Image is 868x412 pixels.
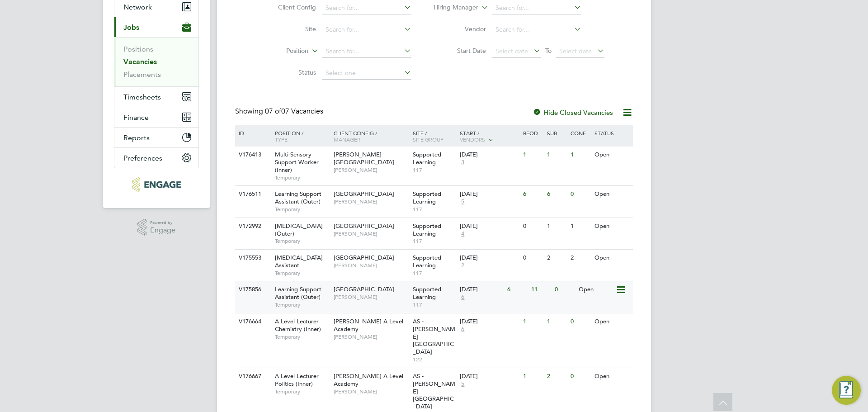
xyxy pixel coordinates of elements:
div: 2 [568,250,592,266]
div: [DATE] [460,254,519,262]
span: [PERSON_NAME] [334,333,408,341]
span: Temporary [275,174,329,181]
label: Status [264,68,316,76]
span: Learning Support Assistant (Outer) [275,190,321,205]
div: Position / [268,125,331,147]
div: Showing [235,107,325,116]
span: Powered by [150,219,175,227]
button: Engage Resource Center [832,376,861,405]
div: Jobs [114,37,198,86]
div: Client Config / [331,125,410,147]
span: 07 of [265,107,281,116]
span: A Level Lecturer Politics (Inner) [275,372,319,388]
span: [GEOGRAPHIC_DATA] [334,222,394,230]
button: Finance [114,107,198,127]
span: Select date [495,47,528,55]
div: Open [592,368,632,385]
div: V172992 [236,218,268,235]
span: [PERSON_NAME] [334,388,408,395]
span: Learning Support Assistant (Outer) [275,285,321,301]
label: Site [264,25,316,33]
span: [PERSON_NAME] A Level Academy [334,372,403,388]
div: [DATE] [460,151,519,159]
span: [PERSON_NAME] [334,262,408,269]
div: [DATE] [460,318,519,326]
div: 1 [521,313,544,330]
div: Reqd [521,125,544,141]
span: Engage [150,227,175,234]
label: Position [256,47,308,56]
div: Open [592,186,632,203]
div: Start / [458,125,521,148]
span: [PERSON_NAME] A Level Academy [334,317,403,333]
span: 5 [460,380,466,388]
div: V176413 [236,147,268,163]
div: 0 [568,313,592,330]
div: V176664 [236,313,268,330]
div: 0 [568,186,592,203]
div: 2 [545,250,568,266]
input: Search for... [492,2,581,14]
span: 117 [413,206,456,213]
a: Go to home page [114,177,199,192]
div: 11 [529,281,552,298]
span: A Level Lecturer Chemistry (Inner) [275,317,321,333]
div: V176667 [236,368,268,385]
span: [MEDICAL_DATA] (Outer) [275,222,323,237]
span: Network [123,3,152,11]
button: Timesheets [114,87,198,107]
div: 1 [521,368,544,385]
a: Positions [123,45,153,53]
a: Powered byEngage [137,219,176,236]
div: Open [576,281,616,298]
span: 4 [460,230,466,238]
div: 1 [545,218,568,235]
span: Vendors [460,136,485,143]
div: Site / [410,125,458,147]
span: AS - [PERSON_NAME][GEOGRAPHIC_DATA] [413,372,455,411]
span: [MEDICAL_DATA] Assistant [275,254,323,269]
input: Search for... [492,24,581,36]
div: 0 [521,250,544,266]
span: [PERSON_NAME] [334,198,408,205]
div: 6 [521,186,544,203]
span: Temporary [275,206,329,213]
div: 1 [545,147,568,163]
button: Preferences [114,148,198,168]
span: 5 [460,198,466,206]
a: Vacancies [123,57,157,66]
span: 117 [413,301,456,308]
div: Open [592,250,632,266]
span: 07 Vacancies [265,107,323,116]
span: [PERSON_NAME] [334,230,408,237]
img: blackstonerecruitment-logo-retina.png [132,177,180,192]
div: V176511 [236,186,268,203]
div: 1 [545,313,568,330]
button: Jobs [114,17,198,37]
label: Hiring Manager [426,3,478,12]
span: 2 [460,262,466,270]
span: AS - [PERSON_NAME][GEOGRAPHIC_DATA] [413,317,455,356]
span: Supported Learning [413,254,441,269]
div: 1 [568,147,592,163]
button: Reports [114,128,198,147]
div: 0 [521,218,544,235]
span: [PERSON_NAME] [334,294,408,301]
div: 2 [545,368,568,385]
div: [DATE] [460,373,519,380]
div: 1 [568,218,592,235]
label: Hide Closed Vacancies [533,108,613,117]
div: Open [592,218,632,235]
div: 0 [568,368,592,385]
span: [GEOGRAPHIC_DATA] [334,285,394,293]
span: Reports [123,133,150,142]
span: Temporary [275,388,329,395]
span: Site Group [413,136,443,143]
span: Temporary [275,301,329,308]
input: Search for... [322,24,411,36]
span: Supported Learning [413,151,441,166]
label: Client Config [264,3,316,11]
div: [DATE] [460,223,519,230]
span: [PERSON_NAME][GEOGRAPHIC_DATA] [334,151,394,166]
span: Multi-Sensory Support Worker (Inner) [275,151,319,174]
